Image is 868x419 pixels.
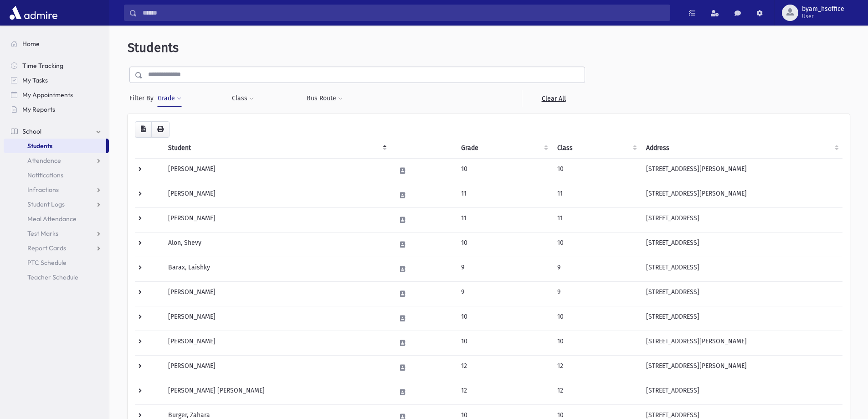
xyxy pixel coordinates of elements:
[163,380,390,404] td: [PERSON_NAME] [PERSON_NAME]
[456,257,551,281] td: 9
[27,186,59,194] span: Infractions
[641,207,842,232] td: [STREET_ADDRESS]
[163,355,390,380] td: [PERSON_NAME]
[163,306,390,331] td: [PERSON_NAME]
[802,5,844,13] span: byam_hsoffice
[552,355,641,380] td: 12
[552,232,641,257] td: 10
[163,331,390,355] td: [PERSON_NAME]
[4,58,109,73] a: Time Tracking
[522,90,585,107] a: Clear All
[456,232,551,257] td: 10
[552,380,641,404] td: 12
[4,226,109,241] a: Test Marks
[22,127,41,135] span: School
[641,138,842,159] th: Address: activate to sort column ascending
[22,62,63,70] span: Time Tracking
[641,355,842,380] td: [STREET_ADDRESS][PERSON_NAME]
[163,138,390,159] th: Student: activate to sort column descending
[552,306,641,331] td: 10
[641,306,842,331] td: [STREET_ADDRESS]
[456,138,551,159] th: Grade: activate to sort column ascending
[163,232,390,257] td: Alon, Shevy
[163,207,390,232] td: [PERSON_NAME]
[4,36,109,51] a: Home
[552,331,641,355] td: 10
[456,331,551,355] td: 10
[27,156,61,165] span: Attendance
[163,281,390,306] td: [PERSON_NAME]
[163,257,390,281] td: Barax, Laishky
[641,281,842,306] td: [STREET_ADDRESS]
[456,281,551,306] td: 9
[641,183,842,207] td: [STREET_ADDRESS][PERSON_NAME]
[802,13,844,20] span: User
[128,40,179,55] span: Students
[22,40,40,48] span: Home
[4,270,109,285] a: Teacher Schedule
[456,183,551,207] td: 11
[456,306,551,331] td: 10
[641,232,842,257] td: [STREET_ADDRESS]
[231,90,254,107] button: Class
[22,91,73,99] span: My Appointments
[22,105,55,114] span: My Reports
[4,88,109,102] a: My Appointments
[4,73,109,88] a: My Tasks
[641,158,842,183] td: [STREET_ADDRESS][PERSON_NAME]
[552,207,641,232] td: 11
[27,142,52,150] span: Students
[552,158,641,183] td: 10
[151,121,169,138] button: Print
[4,153,109,168] a: Attendance
[4,255,109,270] a: PTC Schedule
[157,90,182,107] button: Grade
[456,355,551,380] td: 12
[137,5,670,21] input: Search
[456,380,551,404] td: 12
[27,273,78,281] span: Teacher Schedule
[641,331,842,355] td: [STREET_ADDRESS][PERSON_NAME]
[4,212,109,226] a: Meal Attendance
[7,4,60,22] img: AdmirePro
[456,207,551,232] td: 11
[163,183,390,207] td: [PERSON_NAME]
[4,168,109,182] a: Notifications
[4,124,109,139] a: School
[27,215,77,223] span: Meal Attendance
[27,200,65,208] span: Student Logs
[641,380,842,404] td: [STREET_ADDRESS]
[27,259,67,267] span: PTC Schedule
[4,182,109,197] a: Infractions
[129,93,157,103] span: Filter By
[641,257,842,281] td: [STREET_ADDRESS]
[135,121,152,138] button: CSV
[163,158,390,183] td: [PERSON_NAME]
[22,76,48,84] span: My Tasks
[552,183,641,207] td: 11
[4,241,109,255] a: Report Cards
[27,229,58,238] span: Test Marks
[456,158,551,183] td: 10
[552,281,641,306] td: 9
[4,139,106,153] a: Students
[552,257,641,281] td: 9
[306,90,343,107] button: Bus Route
[4,197,109,212] a: Student Logs
[4,102,109,117] a: My Reports
[552,138,641,159] th: Class: activate to sort column ascending
[27,171,63,179] span: Notifications
[27,244,66,252] span: Report Cards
